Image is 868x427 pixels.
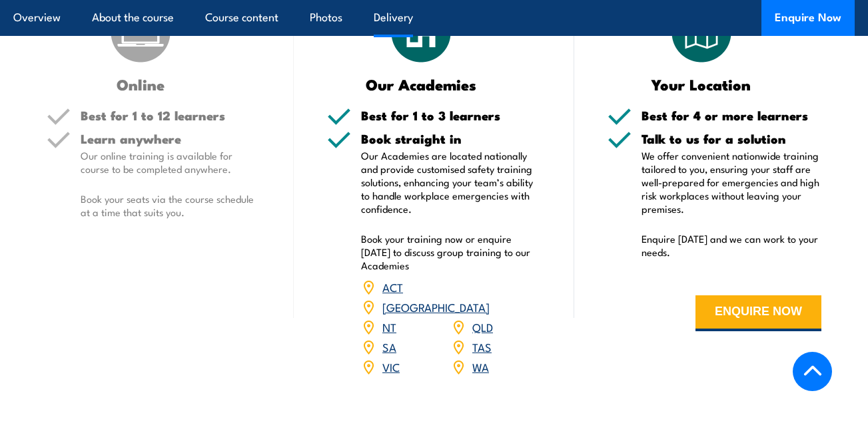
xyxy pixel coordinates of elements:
[327,76,514,92] h3: Our Academies
[382,319,396,335] a: NT
[81,109,260,122] h5: Best for 1 to 12 learners
[382,279,403,295] a: ACT
[608,76,795,92] h3: Your Location
[472,339,492,355] a: TAS
[361,132,541,145] h5: Book straight in
[472,358,489,374] a: WA
[361,109,541,122] h5: Best for 1 to 3 learners
[47,76,234,92] h3: Online
[361,232,541,272] p: Book your training now or enquire [DATE] to discuss group training to our Academies
[382,358,400,374] a: VIC
[81,192,260,219] p: Book your seats via the course schedule at a time that suits you.
[642,232,821,259] p: Enquire [DATE] and we can work to your needs.
[382,339,396,355] a: SA
[472,319,493,335] a: QLD
[81,149,260,176] p: Our online training is available for course to be completed anywhere.
[642,132,821,145] h5: Talk to us for a solution
[642,109,821,122] h5: Best for 4 or more learners
[642,149,821,215] p: We offer convenient nationwide training tailored to you, ensuring your staff are well-prepared fo...
[361,149,541,215] p: Our Academies are located nationally and provide customised safety training solutions, enhancing ...
[695,295,821,331] button: ENQUIRE NOW
[81,132,260,145] h5: Learn anywhere
[382,299,490,315] a: [GEOGRAPHIC_DATA]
